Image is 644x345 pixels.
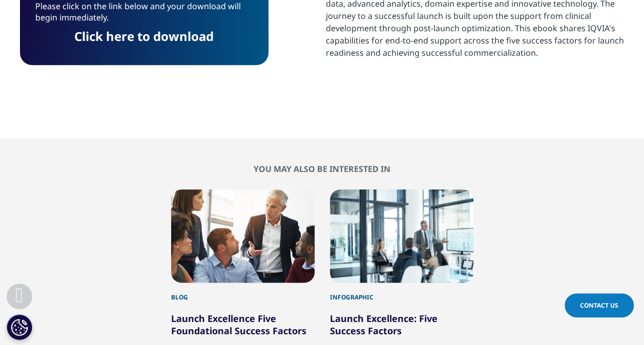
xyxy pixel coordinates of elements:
a: Contact Us [565,293,634,317]
div: Infographic [330,283,473,302]
span: Contact Us [580,301,618,310]
a: Click here to download [74,28,214,45]
div: Blog [171,283,315,302]
h2: You may also be interested in [20,164,625,174]
p: Please click on the link below and your download will begin immediately. [35,1,253,31]
a: Launch Excellence: Five Success Factors [330,312,438,337]
button: Cookies Settings [7,314,32,340]
a: Launch Excellence Five Foundational Success Factors [171,312,306,337]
